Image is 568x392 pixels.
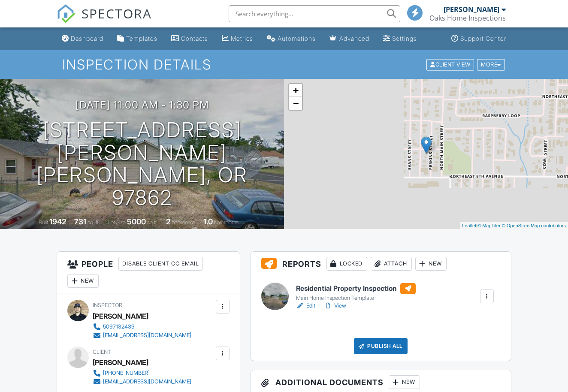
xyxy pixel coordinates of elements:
div: [EMAIL_ADDRESS][DOMAIN_NAME] [103,378,191,385]
div: More [477,59,505,70]
a: Support Center [448,31,510,47]
a: Client View [426,61,476,67]
div: [PERSON_NAME] [93,356,148,369]
span: Inspector [93,302,122,308]
a: Templates [114,31,161,47]
span: bathrooms [214,219,239,226]
div: 5000 [127,217,146,226]
div: Contacts [181,35,208,42]
div: [PERSON_NAME] [93,310,148,323]
a: Metrics [218,31,257,47]
div: Settings [392,35,417,42]
a: Zoom in [289,84,302,97]
img: The Best Home Inspection Software - Spectora [57,4,76,23]
a: Contacts [168,31,211,47]
div: New [67,274,99,288]
span: Client [93,349,111,355]
a: Residential Property Inspection Main Home Inspection Template [296,283,416,302]
a: 5097132439 [93,323,191,331]
div: 2 [166,217,170,226]
div: Locked [326,257,367,271]
div: Automations [278,35,316,42]
div: 1942 [49,217,66,226]
span: Built [39,219,48,226]
span: SPECTORA [82,4,152,22]
h1: Inspection Details [62,57,506,72]
a: Zoom out [289,97,302,110]
div: New [415,257,447,271]
div: Client View [426,59,474,70]
h1: [STREET_ADDRESS][PERSON_NAME] [PERSON_NAME], OR 97862 [14,119,270,209]
h3: People [57,252,239,293]
h3: [DATE] 11:00 am - 1:30 pm [76,99,209,111]
a: Automations (Basic) [263,31,319,47]
div: [PERSON_NAME] [444,5,499,14]
a: Dashboard [58,31,107,47]
div: Disable Client CC Email [118,257,203,271]
a: [PHONE_NUMBER] [93,369,191,377]
div: 1.0 [203,217,213,226]
a: [EMAIL_ADDRESS][DOMAIN_NAME] [93,331,191,340]
div: [PHONE_NUMBER] [103,370,150,377]
a: © OpenStreetMap contributors [502,223,566,228]
div: Templates [126,35,157,42]
span: sq. ft. [88,219,100,226]
a: © MapTiler [477,223,501,228]
span: sq.ft. [147,219,158,226]
a: Leaflet [462,223,476,228]
div: [EMAIL_ADDRESS][DOMAIN_NAME] [103,332,191,339]
div: Support Center [460,35,506,42]
input: Search everything... [229,5,400,22]
a: Advanced [326,31,373,47]
a: [EMAIL_ADDRESS][DOMAIN_NAME] [93,377,191,386]
div: | [460,222,568,229]
div: New [389,375,420,389]
span: bedrooms [172,219,195,226]
div: 5097132439 [103,323,135,330]
div: Main Home Inspection Template [296,295,416,302]
div: Advanced [339,35,369,42]
div: Oaks Home Inspections [429,14,506,22]
h6: Residential Property Inspection [296,283,416,294]
a: Settings [380,31,420,47]
div: Attach [371,257,412,271]
span: Lot Size [108,219,126,226]
div: Metrics [231,35,253,42]
a: SPECTORA [57,12,152,30]
div: 731 [74,217,86,226]
a: Edit [296,302,315,310]
h3: Reports [251,252,511,276]
a: View [324,302,346,310]
div: Publish All [354,338,408,354]
div: Dashboard [71,35,103,42]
